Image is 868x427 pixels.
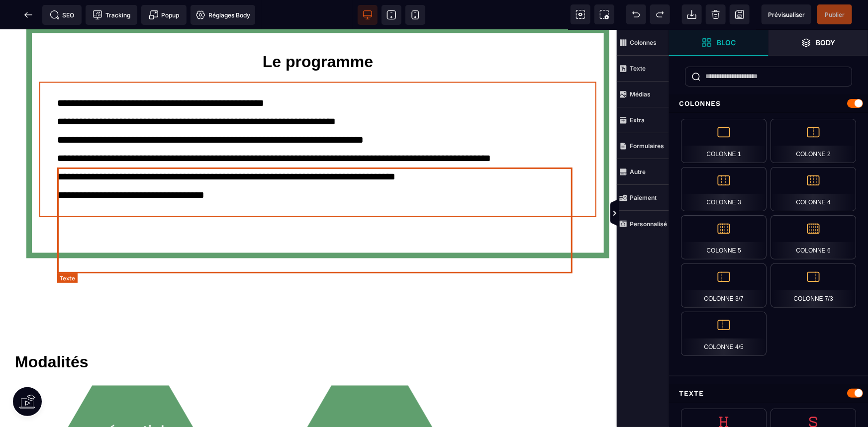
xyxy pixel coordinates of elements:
span: Nettoyage [706,4,726,24]
span: Paiement [617,185,669,211]
div: Colonne 3/7 [681,263,767,308]
h1: Le programme [39,18,596,47]
strong: Formulaires [630,142,664,150]
span: Voir mobile [405,5,425,25]
strong: Colonnes [630,39,657,46]
span: Autre [617,159,669,185]
span: Extra [617,107,669,133]
span: Enregistrer le contenu [817,4,852,24]
span: Voir bureau [358,5,378,25]
strong: Autre [630,168,646,175]
span: Texte [617,56,669,82]
div: Colonne 4 [771,167,856,211]
span: Afficher les vues [669,199,679,229]
span: Retour [18,5,38,25]
div: Colonne 5 [681,215,767,259]
div: Colonne 3 [681,167,767,211]
span: Colonnes [617,30,669,56]
span: Voir tablette [382,5,401,25]
span: Capture d'écran [594,4,614,24]
div: Colonne 1 [681,119,767,163]
span: Défaire [626,4,646,24]
span: Publier [825,11,845,18]
span: Code de suivi [86,5,137,25]
span: Métadata SEO [42,5,82,25]
span: Rétablir [650,4,670,24]
div: Colonne 4/5 [681,312,767,356]
span: Médias [617,82,669,107]
span: Réglages Body [195,10,250,20]
strong: Personnalisé [630,220,667,228]
div: Colonne 2 [771,119,856,163]
strong: Extra [630,116,645,124]
span: Prévisualiser [768,11,805,18]
div: Texte [669,384,868,403]
span: Enregistrer [730,4,750,24]
span: Ouvrir les calques [769,30,868,56]
strong: Paiement [630,194,657,201]
div: Colonne 6 [771,215,856,259]
span: Aperçu [762,4,811,24]
span: Tracking [93,10,130,20]
span: SEO [50,10,75,20]
span: Popup [149,10,180,20]
span: Créer une alerte modale [141,5,187,25]
span: Importer [682,4,702,24]
strong: Médias [630,90,651,98]
span: Voir les composants [571,4,590,24]
span: Personnalisé [617,211,669,237]
strong: Bloc [717,39,736,46]
div: Colonne 7/3 [771,263,856,308]
strong: Texte [630,65,646,72]
span: Formulaires [617,133,669,159]
span: Ouvrir les blocs [669,30,769,56]
span: Favicon [191,5,255,25]
strong: Body [816,39,836,46]
div: Colonnes [669,94,868,113]
div: Modalités [15,323,602,342]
